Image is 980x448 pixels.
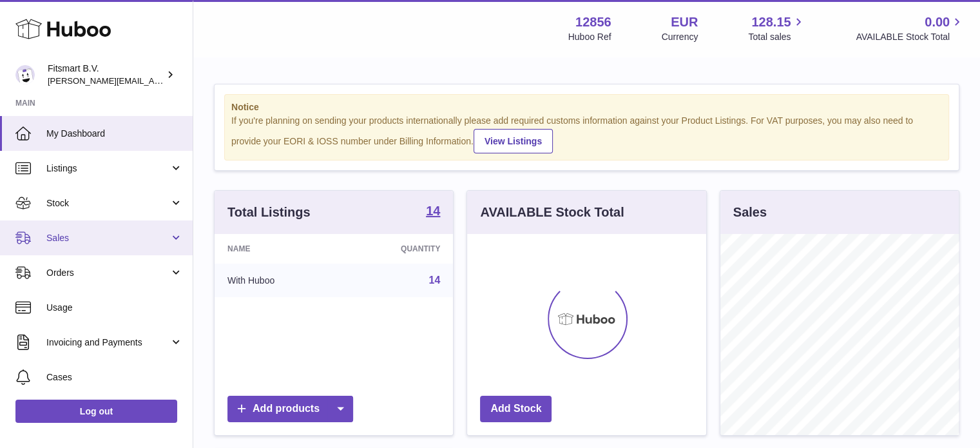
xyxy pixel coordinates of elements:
span: Usage [46,302,183,314]
a: 0.00 AVAILABLE Stock Total [856,14,965,43]
div: Huboo Ref [568,31,611,43]
a: Add products [227,396,353,422]
img: jonathan@leaderoo.com [15,65,35,84]
span: Stock [46,197,169,209]
span: Orders [46,267,169,279]
a: Log out [15,400,177,423]
h3: Sales [733,204,767,221]
a: 14 [426,204,440,220]
td: With Huboo [215,264,340,297]
h3: Total Listings [227,204,311,221]
div: Currency [662,31,698,43]
span: Invoicing and Payments [46,336,169,349]
a: 128.15 Total sales [748,14,805,43]
span: 128.15 [751,14,791,31]
span: AVAILABLE Stock Total [856,31,965,43]
div: Fitsmart B.V. [48,63,164,87]
h3: AVAILABLE Stock Total [480,204,624,221]
span: Cases [46,371,183,384]
div: If you're planning on sending your products internationally please add required customs informati... [231,115,942,153]
strong: Notice [231,101,942,113]
th: Quantity [340,234,453,264]
span: My Dashboard [46,128,183,140]
span: Sales [46,232,169,244]
span: Listings [46,162,169,175]
a: 14 [429,275,441,286]
strong: EUR [671,14,698,31]
a: View Listings [474,129,553,153]
a: Add Stock [480,396,552,422]
strong: 12856 [575,14,611,31]
span: [PERSON_NAME][EMAIL_ADDRESS][DOMAIN_NAME] [48,75,258,86]
span: Total sales [748,31,805,43]
strong: 14 [426,204,440,217]
th: Name [215,234,340,264]
span: 0.00 [925,14,950,31]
